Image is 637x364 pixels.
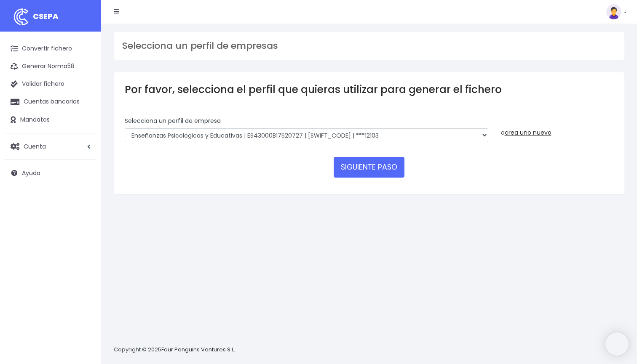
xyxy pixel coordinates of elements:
a: Mandatos [4,111,97,129]
label: Selecciona un perfíl de empresa [125,117,221,125]
img: profile [606,4,621,19]
a: Cuenta [4,138,97,155]
img: logo [11,6,32,27]
span: Cuenta [24,142,46,150]
a: Ayuda [4,164,97,182]
a: Validar fichero [4,75,97,93]
h3: Por favor, selecciona el perfil que quieras utilizar para generar el fichero [125,83,613,96]
a: Convertir fichero [4,40,97,58]
div: o [501,117,614,137]
a: Generar Norma58 [4,58,97,75]
span: CSEPA [33,11,59,21]
a: crea uno nuevo [505,128,551,137]
p: Copyright © 2025 . [114,345,236,354]
span: Ayuda [22,169,40,177]
button: SIGUIENTE PASO [334,157,404,177]
h3: Selecciona un perfil de empresas [122,40,616,51]
a: Four Penguins Ventures S.L. [161,345,235,353]
a: Cuentas bancarias [4,93,97,111]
